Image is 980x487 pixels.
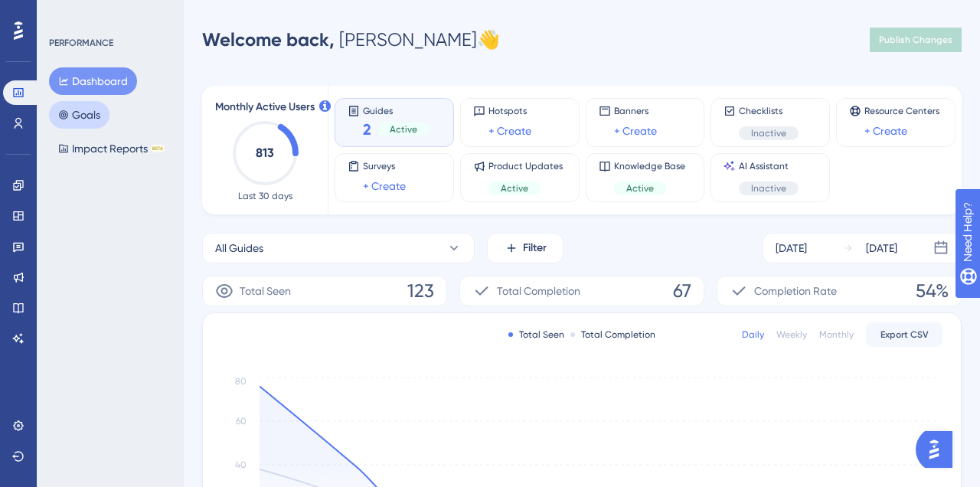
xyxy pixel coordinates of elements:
[501,182,528,194] span: Active
[739,160,799,172] span: AI Assistant
[880,328,929,341] span: Export CSV
[151,145,165,152] div: BETA
[523,239,547,257] span: Filter
[776,328,807,341] div: Weekly
[776,239,807,257] div: [DATE]
[363,177,406,195] a: + Create
[916,279,949,303] span: 54%
[256,145,274,160] text: 813
[236,416,247,427] tspan: 60
[570,328,655,341] div: Total Completion
[215,239,263,257] span: All Guides
[751,182,786,194] span: Inactive
[916,427,962,472] iframe: UserGuiding AI Assistant Launcher
[235,376,247,387] tspan: 80
[363,119,371,140] span: 2
[390,123,417,136] span: Active
[870,28,962,52] button: Publish Changes
[49,135,174,162] button: Impact ReportsBETA
[488,122,531,140] a: + Create
[866,322,942,347] button: Export CSV
[819,328,854,341] div: Monthly
[626,182,654,194] span: Active
[488,105,531,117] span: Hotspots
[488,160,563,172] span: Product Updates
[36,4,96,22] span: Need Help?
[614,105,657,117] span: Banners
[407,279,434,303] span: 123
[864,122,907,140] a: + Create
[238,190,292,202] span: Last 30 days
[866,239,897,257] div: [DATE]
[240,282,291,300] span: Total Seen
[215,98,315,116] span: Monthly Active Users
[739,105,799,117] span: Checklists
[363,105,430,116] span: Guides
[879,34,952,46] span: Publish Changes
[864,105,939,117] span: Resource Centers
[363,160,406,172] span: Surveys
[614,160,685,172] span: Knowledge Base
[508,328,564,341] div: Total Seen
[673,279,691,303] span: 67
[49,101,109,129] button: Goals
[754,282,837,300] span: Completion Rate
[742,328,764,341] div: Daily
[202,28,335,51] span: Welcome back,
[202,28,500,52] div: [PERSON_NAME] 👋
[487,233,563,263] button: Filter
[751,127,786,139] span: Inactive
[497,282,580,300] span: Total Completion
[49,67,137,95] button: Dashboard
[614,122,657,140] a: + Create
[235,459,247,470] tspan: 40
[202,233,475,263] button: All Guides
[49,37,113,49] div: PERFORMANCE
